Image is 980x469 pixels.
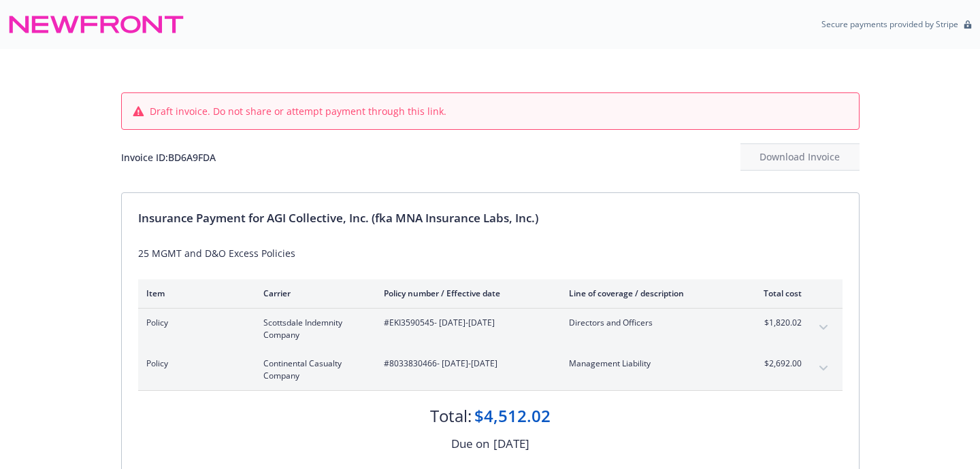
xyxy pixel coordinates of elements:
[138,209,843,227] div: Insurance Payment for AGI Collective, Inc. (fka MNA Insurance Labs, Inc.)
[430,404,472,428] div: Total:
[474,404,551,428] div: $4,512.02
[569,317,729,329] span: Directors and Officers
[569,288,729,299] div: Line of coverage / description
[740,144,860,170] div: Download Invoice
[451,435,489,453] div: Due on
[138,309,843,349] div: PolicyScottsdale Indemnity Company#EKI3590545- [DATE]-[DATE]Directors and Officers$1,820.02expand...
[813,317,834,338] button: expand content
[751,288,802,299] div: Total cost
[263,358,362,382] span: Continental Casualty Company
[263,317,362,341] span: Scottsdale Indemnity Company
[384,288,547,299] div: Policy number / Effective date
[146,288,242,299] div: Item
[146,358,242,370] span: Policy
[569,358,729,370] span: Management Liability
[813,358,834,379] button: expand content
[150,104,446,118] span: Draft invoice. Do not share or attempt payment through this link.
[138,246,843,260] div: 25 MGMT and D&O Excess Policies
[121,150,216,164] div: Invoice ID: BD6A9FDA
[146,317,242,329] span: Policy
[384,358,547,370] span: #8033830466 - [DATE]-[DATE]
[384,317,547,329] span: #EKI3590545 - [DATE]-[DATE]
[751,317,802,329] span: $1,820.02
[263,288,362,299] div: Carrier
[821,18,958,30] p: Secure payments provided by Stripe
[138,349,843,390] div: PolicyContinental Casualty Company#8033830466- [DATE]-[DATE]Management Liability$2,692.00expand c...
[751,358,802,370] span: $2,692.00
[493,435,529,453] div: [DATE]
